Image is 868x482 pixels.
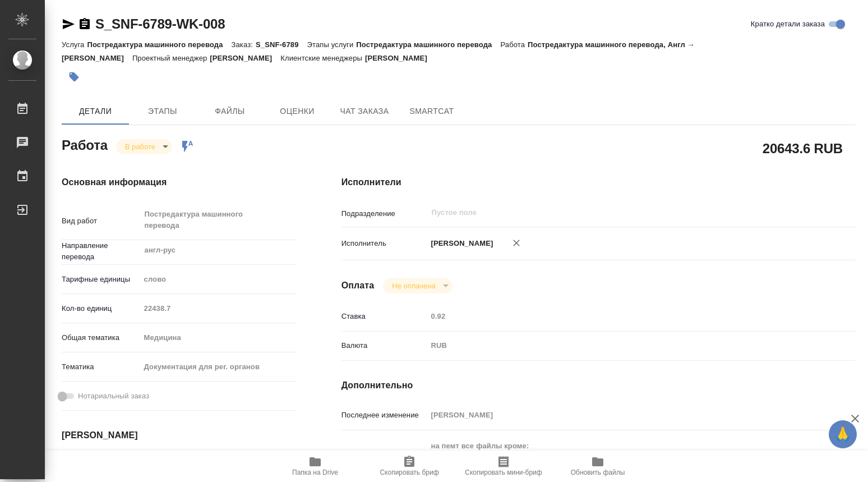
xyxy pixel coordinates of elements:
[140,270,297,289] div: слово
[78,17,91,31] button: Скопировать ссылку
[140,300,297,316] input: Пустое поле
[341,379,856,392] h4: Дополнительно
[341,176,856,189] h4: Исполнители
[500,40,528,49] p: Работа
[551,451,645,482] button: Обновить файлы
[62,240,140,263] p: Направление перевода
[203,104,257,118] span: Файлы
[62,303,140,314] p: Кол-во единиц
[62,361,140,373] p: Тематика
[456,451,551,482] button: Скопировать мини-бриф
[78,391,149,402] span: Нотариальный заказ
[68,104,122,118] span: Детали
[132,54,210,62] p: Проектный менеджер
[292,469,338,476] span: Папка на Drive
[427,336,813,355] div: RUB
[280,54,365,62] p: Клиентские менеджеры
[356,40,500,49] p: Постредактура машинного перевода
[383,278,452,293] div: В работе
[62,134,108,154] h2: Работа
[140,357,297,377] div: Документация для рег. органов
[256,40,307,49] p: S_SNF-6789
[62,17,75,31] button: Скопировать ссылку для ЯМессенджера
[362,451,456,482] button: Скопировать бриф
[504,231,529,255] button: Удалить исполнителя
[829,420,857,448] button: 🙏
[62,274,140,285] p: Тарифные единицы
[270,104,324,118] span: Оценки
[140,328,297,347] div: Медицина
[405,104,459,118] span: SmartCat
[338,104,391,118] span: Чат заказа
[380,469,438,476] span: Скопировать бриф
[427,308,813,324] input: Пустое поле
[341,208,427,219] p: Подразделение
[62,176,297,189] h4: Основная информация
[87,40,231,49] p: Постредактура машинного перевода
[341,340,427,351] p: Валюта
[365,54,436,62] p: [PERSON_NAME]
[268,451,362,482] button: Папка на Drive
[62,215,140,227] p: Вид работ
[210,54,280,62] p: [PERSON_NAME]
[62,40,87,49] p: Услуга
[116,139,172,154] div: В работе
[341,410,427,421] p: Последнее изменение
[62,332,140,343] p: Общая тематика
[122,142,159,152] button: В работе
[763,139,843,158] h2: 20643.6 RUB
[136,104,190,118] span: Этапы
[341,279,375,292] h4: Оплата
[427,407,813,423] input: Пустое поле
[571,469,625,476] span: Обновить файлы
[833,423,852,446] span: 🙏
[389,281,438,291] button: Не оплачена
[62,65,86,89] button: Добавить тэг
[307,40,357,49] p: Этапы услуги
[232,40,256,49] p: Заказ:
[341,311,427,322] p: Ставка
[431,206,787,219] input: Пустое поле
[341,238,427,249] p: Исполнитель
[751,19,825,30] span: Кратко детали заказа
[427,238,493,249] p: [PERSON_NAME]
[95,16,225,31] a: S_SNF-6789-WK-008
[465,469,542,476] span: Скопировать мини-бриф
[62,429,297,442] h4: [PERSON_NAME]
